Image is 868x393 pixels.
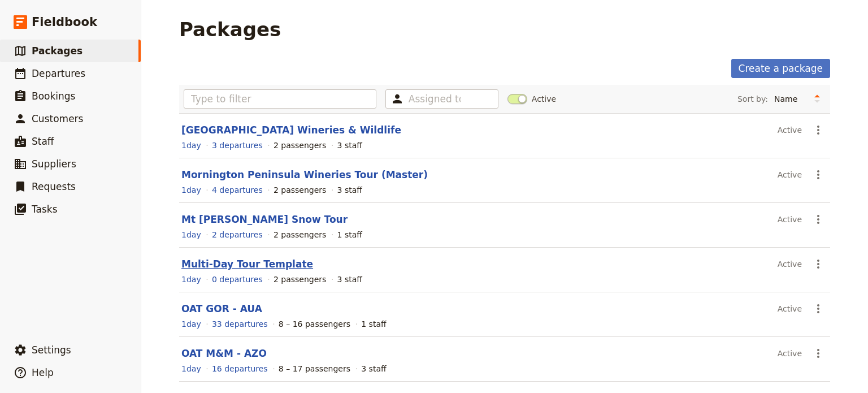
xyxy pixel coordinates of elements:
a: View the departures for this package [212,318,268,330]
button: Actions [809,120,828,140]
span: Packages [32,45,83,57]
span: Suppliers [32,158,76,170]
input: Assigned to [409,92,461,106]
a: View the departures for this package [212,140,263,151]
span: Departures [32,68,85,79]
a: View the itinerary for this package [181,184,201,196]
div: 1 staff [337,229,362,240]
span: 1 day [181,230,201,239]
span: 1 day [181,185,201,195]
a: View the departures for this package [212,229,263,240]
span: Fieldbook [32,14,97,31]
div: 3 staff [337,274,362,285]
select: Sort by: [769,90,809,107]
a: Multi-Day Tour Template [181,258,313,270]
span: Requests [32,181,76,192]
div: 3 staff [337,140,362,151]
span: 1 day [181,275,201,284]
div: 1 staff [361,318,386,330]
span: 1 day [181,364,201,373]
span: Sort by: [737,93,768,105]
span: Active [532,93,556,105]
span: Staff [32,136,54,147]
button: Actions [809,254,828,274]
span: Help [32,367,54,378]
button: Actions [809,299,828,318]
div: 2 passengers [274,274,326,285]
a: Create a package [731,59,830,78]
div: Active [778,299,802,318]
span: Settings [32,344,71,356]
div: 8 – 17 passengers [279,363,350,374]
div: Active [778,120,802,140]
div: Active [778,165,802,184]
button: Actions [809,165,828,184]
div: 8 – 16 passengers [279,318,350,330]
button: Actions [809,344,828,363]
a: View the itinerary for this package [181,363,201,374]
span: 1 day [181,319,201,329]
div: 2 passengers [274,184,326,196]
a: View the departures for this package [212,363,268,374]
div: Active [778,254,802,274]
input: Type to filter [184,89,376,109]
button: Actions [809,210,828,229]
span: Bookings [32,90,75,102]
a: OAT M&M - AZO [181,348,267,359]
a: View the departures for this package [212,274,263,285]
a: View the itinerary for this package [181,318,201,330]
div: 2 passengers [274,140,326,151]
a: View the departures for this package [212,184,263,196]
a: View the itinerary for this package [181,140,201,151]
a: Mornington Peninsula Wineries Tour (Master) [181,169,428,180]
a: Mt [PERSON_NAME] Snow Tour [181,214,348,225]
span: Tasks [32,204,58,215]
h1: Packages [179,18,281,41]
a: [GEOGRAPHIC_DATA] Wineries & Wildlife [181,124,401,136]
div: 3 staff [337,184,362,196]
div: Active [778,210,802,229]
div: 2 passengers [274,229,326,240]
a: View the itinerary for this package [181,274,201,285]
div: Active [778,344,802,363]
span: Customers [32,113,83,124]
button: Change sort direction [809,90,826,107]
div: 3 staff [361,363,386,374]
a: View the itinerary for this package [181,229,201,240]
a: OAT GOR - AUA [181,303,262,314]
span: 1 day [181,141,201,150]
